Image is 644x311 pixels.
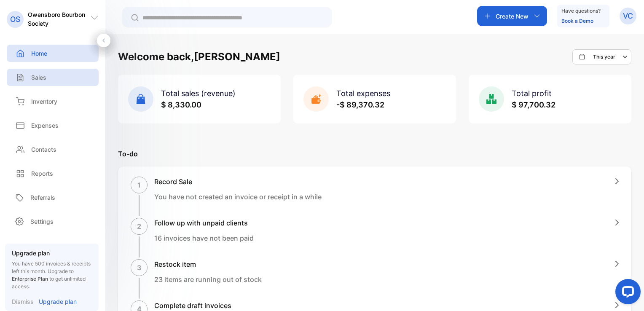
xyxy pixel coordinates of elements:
[28,10,90,28] p: Owensboro Bourbon Society
[161,100,201,109] span: $ 8,330.00
[30,193,55,202] p: Referrals
[154,233,254,243] p: 16 invoices have not been paid
[154,300,263,311] h1: Complete draft invoices
[31,121,59,130] p: Expenses
[10,14,20,25] p: OS
[31,97,57,106] p: Inventory
[31,145,56,154] p: Contacts
[154,259,262,269] h1: Restock item
[34,297,77,306] a: Upgrade plan
[12,297,34,306] p: Dismiss
[12,268,86,290] span: Upgrade to to get unlimited access.
[561,7,601,15] p: Have questions?
[12,276,48,282] span: Enterprise Plan
[31,49,47,58] p: Home
[609,276,644,311] iframe: LiveChat chat widget
[336,100,384,109] span: -$ 89,370.32
[31,73,46,82] p: Sales
[118,49,280,64] h1: Welcome back, [PERSON_NAME]
[30,217,54,226] p: Settings
[593,53,615,61] p: This year
[623,11,633,21] p: VC
[31,169,53,178] p: Reports
[39,297,77,306] p: Upgrade plan
[154,218,254,228] h1: Follow up with unpaid clients
[137,263,142,273] p: 3
[12,249,92,257] p: Upgrade plan
[137,180,141,190] p: 1
[154,192,322,202] p: You have not created an invoice or receipt in a while
[496,12,529,21] p: Create New
[561,18,593,24] a: Book a Demo
[154,274,262,284] p: 23 items are running out of stock
[154,177,322,187] h1: Record Sale
[512,89,552,98] span: Total profit
[477,6,547,26] button: Create New
[137,221,141,231] p: 2
[512,100,555,109] span: $ 97,700.32
[620,6,636,26] button: VC
[161,89,236,98] span: Total sales (revenue)
[336,89,390,98] span: Total expenses
[572,49,631,64] button: This year
[12,260,92,290] p: You have 500 invoices & receipts left this month.
[118,149,631,159] p: To-do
